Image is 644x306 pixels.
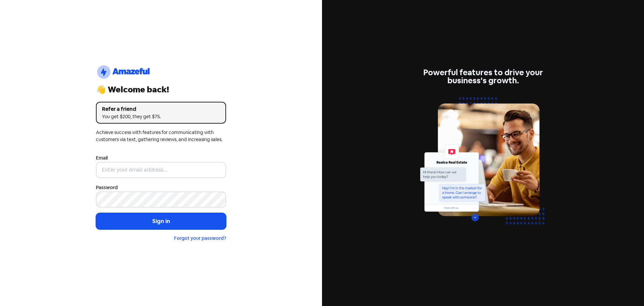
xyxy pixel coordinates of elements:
[102,105,220,113] div: Refer a friend
[96,86,226,94] div: 👋 Welcome back!
[96,129,226,143] div: Achieve success with features for communicating with customers via text, gathering reviews, and i...
[96,213,226,230] button: Sign in
[418,69,548,85] div: Powerful features to drive your business's growth.
[418,93,548,237] img: web-chat
[96,162,226,178] input: Enter your email address...
[96,184,118,191] label: Password
[174,235,226,241] a: Forgot your password?
[96,155,108,162] label: Email
[102,113,220,120] div: You get $200, they get $75.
